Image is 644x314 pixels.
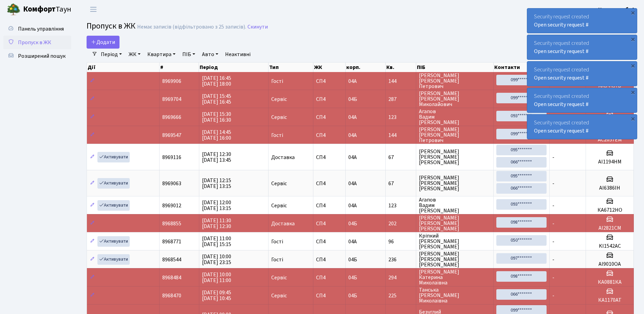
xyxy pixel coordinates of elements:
[419,287,491,303] span: Танська [PERSON_NAME] Миколаївна
[271,181,287,186] span: Сервіс
[388,221,413,226] span: 202
[527,88,637,112] div: Security request created
[199,49,221,60] a: Авто
[162,154,181,161] span: 8969116
[316,78,343,84] span: СП4
[316,221,343,226] span: СП4
[316,115,343,120] span: СП4
[388,257,413,262] span: 236
[534,74,589,82] a: Open security request #
[222,49,253,60] a: Неактивні
[589,279,631,285] h5: КА0881КА
[18,52,66,60] span: Розширений пошук
[316,239,343,244] span: СП4
[316,133,343,138] span: СП4
[202,128,231,142] span: [DATE] 14:45 [DATE] 16:00
[162,238,181,245] span: 8968771
[202,92,231,106] span: [DATE] 15:45 [DATE] 16:45
[162,114,181,121] span: 8969666
[419,109,491,125] span: Агапов Вадим [PERSON_NAME]
[348,292,357,299] span: 04Б
[162,95,181,103] span: 8969704
[85,4,102,15] button: Переключити навігацію
[202,289,231,302] span: [DATE] 09:45 [DATE] 10:45
[589,159,631,165] h5: АІ1194НМ
[23,4,71,15] span: Таун
[589,207,631,213] h5: КА6712НО
[388,155,413,160] span: 67
[87,36,119,49] a: Додати
[589,137,631,143] h5: АС2057ЕМ
[348,154,357,161] span: 04А
[271,293,287,298] span: Сервіс
[87,63,160,72] th: Дії
[416,63,494,72] th: ПІБ
[271,275,287,280] span: Сервіс
[419,149,491,165] span: [PERSON_NAME] [PERSON_NAME] [PERSON_NAME]
[348,274,357,281] span: 04Б
[348,220,357,227] span: 04Б
[202,110,231,124] span: [DATE] 15:30 [DATE] 16:30
[271,155,295,160] span: Доставка
[552,180,554,187] span: -
[388,78,413,84] span: 144
[552,202,554,209] span: -
[348,132,357,139] span: 04А
[162,77,181,85] span: 8969906
[137,24,246,30] div: Немає записів (відфільтровано з 25 записів).
[629,115,636,122] div: ×
[386,63,416,72] th: Кв.
[388,115,413,120] span: 123
[202,74,231,88] span: [DATE] 16:45 [DATE] 18:00
[494,63,550,72] th: Контакти
[202,271,231,284] span: [DATE] 10:00 [DATE] 11:00
[313,63,346,72] th: ЖК
[552,238,554,245] span: -
[629,62,636,69] div: ×
[388,181,413,186] span: 67
[589,243,631,249] h5: KI1542AC
[3,49,71,63] a: Розширений пошук
[316,155,343,160] span: СП4
[388,275,413,280] span: 294
[348,114,357,121] span: 04А
[419,215,491,231] span: [PERSON_NAME] [PERSON_NAME] [PERSON_NAME]
[87,20,135,32] span: Пропуск в ЖК
[271,203,287,208] span: Сервіс
[202,235,231,248] span: [DATE] 11:00 [DATE] 15:15
[91,38,115,46] span: Додати
[18,39,51,46] span: Пропуск в ЖК
[247,24,268,30] a: Скинути
[534,101,589,108] a: Open security request #
[629,9,636,16] div: ×
[388,239,413,244] span: 96
[316,293,343,298] span: СП4
[589,261,631,267] h5: АІ9010ОА
[316,275,343,280] span: СП4
[552,274,554,281] span: -
[18,25,64,33] span: Панель управління
[97,236,130,247] a: Активувати
[7,3,20,16] img: logo.png
[162,132,181,139] span: 8969547
[162,274,181,281] span: 8968484
[97,178,130,189] a: Активувати
[180,49,198,60] a: ПІБ
[388,203,413,208] span: 123
[23,4,56,15] b: Комфорт
[348,202,357,209] span: 04А
[271,78,283,84] span: Гості
[388,133,413,138] span: 144
[316,97,343,102] span: СП4
[162,292,181,299] span: 8968470
[589,185,631,191] h5: АІ6386ІН
[419,197,491,213] span: Агапов Вадим [PERSON_NAME]
[98,49,125,60] a: Період
[388,293,413,298] span: 225
[97,200,130,211] a: Активувати
[419,269,491,285] span: [PERSON_NAME] Катерина Миколаївна
[202,151,231,164] span: [DATE] 12:30 [DATE] 13:45
[346,63,386,72] th: корп.
[589,225,631,231] h5: АІ2821СМ
[271,257,283,262] span: Гості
